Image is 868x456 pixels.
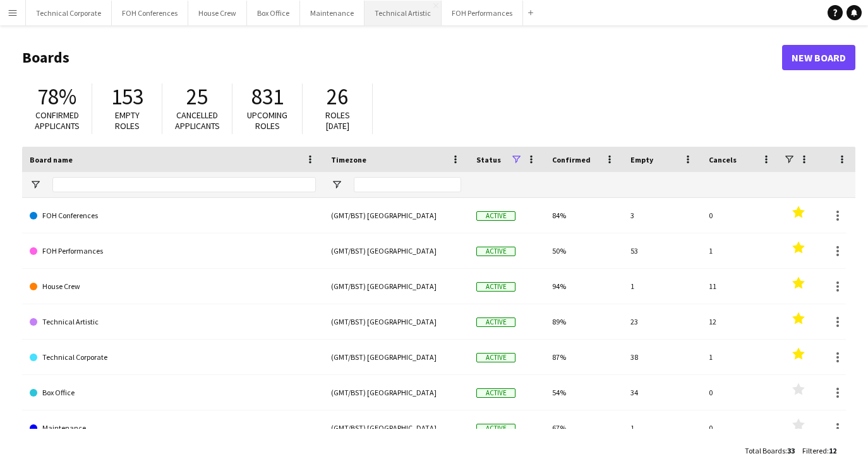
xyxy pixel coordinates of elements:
[331,155,366,164] span: Timezone
[623,198,701,233] div: 3
[30,233,316,269] a: FOH Performances
[701,375,780,410] div: 0
[30,155,73,164] span: Board name
[745,446,785,455] span: Total Boards
[300,1,365,25] button: Maintenance
[701,198,780,233] div: 0
[709,155,737,164] span: Cancels
[701,410,780,445] div: 0
[323,410,469,445] div: (GMT/BST) [GEOGRAPHIC_DATA]
[186,83,208,111] span: 25
[26,1,112,25] button: Technical Corporate
[476,247,515,256] span: Active
[325,109,350,132] span: Roles [DATE]
[476,388,515,398] span: Active
[251,83,284,111] span: 831
[787,446,795,455] span: 33
[623,304,701,339] div: 23
[701,233,780,268] div: 1
[22,48,782,67] h1: Boards
[630,155,653,164] span: Empty
[476,282,515,292] span: Active
[476,317,515,327] span: Active
[476,353,515,362] span: Active
[623,375,701,410] div: 34
[30,375,316,410] a: Box Office
[623,269,701,304] div: 1
[701,340,780,374] div: 1
[829,446,836,455] span: 12
[35,109,80,132] span: Confirmed applicants
[701,269,780,304] div: 11
[30,410,316,446] a: Maintenance
[111,83,143,111] span: 153
[175,109,220,132] span: Cancelled applicants
[623,410,701,445] div: 1
[623,340,701,374] div: 38
[782,45,855,70] a: New Board
[30,340,316,375] a: Technical Corporate
[545,233,623,268] div: 50%
[115,109,140,132] span: Empty roles
[30,198,316,233] a: FOH Conferences
[545,198,623,233] div: 84%
[37,83,76,111] span: 78%
[188,1,247,25] button: House Crew
[476,424,515,433] span: Active
[476,155,501,164] span: Status
[442,1,523,25] button: FOH Performances
[354,177,461,192] input: Timezone Filter Input
[365,1,442,25] button: Technical Artistic
[623,233,701,268] div: 53
[30,269,316,304] a: House Crew
[331,179,342,190] button: Open Filter Menu
[476,211,515,221] span: Active
[30,179,41,190] button: Open Filter Menu
[545,410,623,445] div: 67%
[802,446,827,455] span: Filtered
[323,233,469,268] div: (GMT/BST) [GEOGRAPHIC_DATA]
[323,375,469,410] div: (GMT/BST) [GEOGRAPHIC_DATA]
[112,1,188,25] button: FOH Conferences
[30,304,316,340] a: Technical Artistic
[545,375,623,410] div: 54%
[247,1,300,25] button: Box Office
[545,304,623,339] div: 89%
[323,304,469,339] div: (GMT/BST) [GEOGRAPHIC_DATA]
[247,109,287,132] span: Upcoming roles
[545,269,623,304] div: 94%
[323,269,469,304] div: (GMT/BST) [GEOGRAPHIC_DATA]
[701,304,780,339] div: 12
[545,340,623,374] div: 87%
[52,177,316,192] input: Board name Filter Input
[327,83,348,111] span: 26
[323,340,469,374] div: (GMT/BST) [GEOGRAPHIC_DATA]
[323,198,469,233] div: (GMT/BST) [GEOGRAPHIC_DATA]
[552,155,591,164] span: Confirmed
